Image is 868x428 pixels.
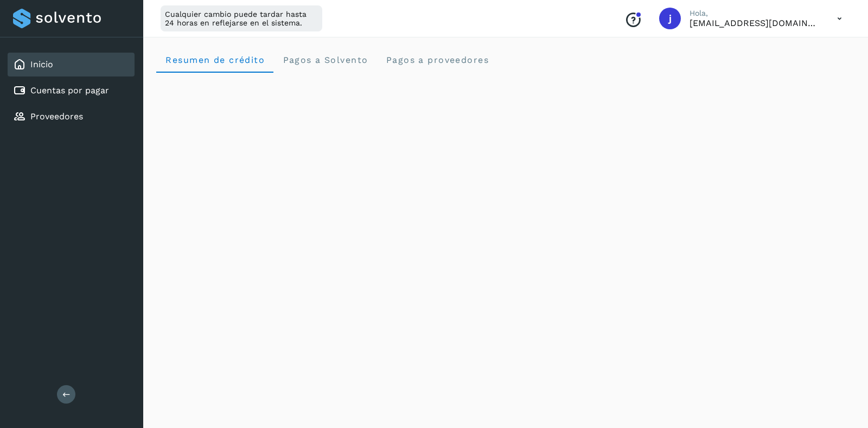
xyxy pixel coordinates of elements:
[8,53,135,76] div: Inicio
[30,111,83,122] a: Proveedores
[8,105,135,129] div: Proveedores
[8,79,135,103] div: Cuentas por pagar
[30,59,53,69] a: Inicio
[30,85,109,95] a: Cuentas por pagar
